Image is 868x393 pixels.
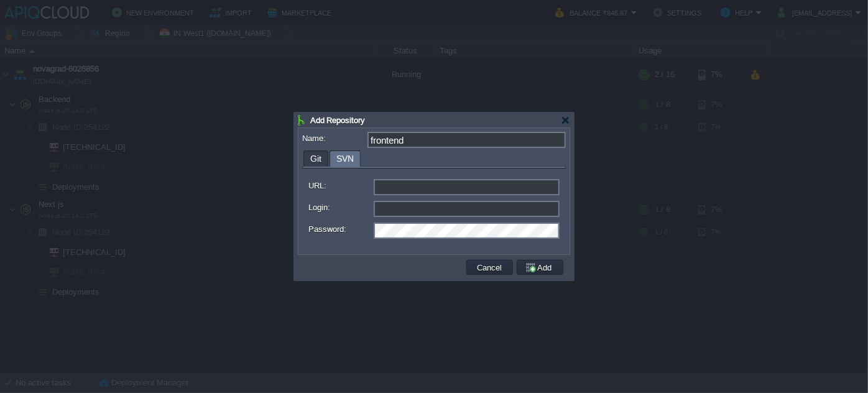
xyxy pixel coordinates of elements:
[525,262,556,273] button: Add
[310,151,321,166] span: Git
[474,262,506,273] button: Cancel
[336,151,354,167] span: SVN
[308,223,372,236] label: Password:
[310,116,366,125] span: Add Repository
[302,132,366,145] label: Name:
[308,201,372,214] label: Login:
[308,179,372,192] label: URL:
